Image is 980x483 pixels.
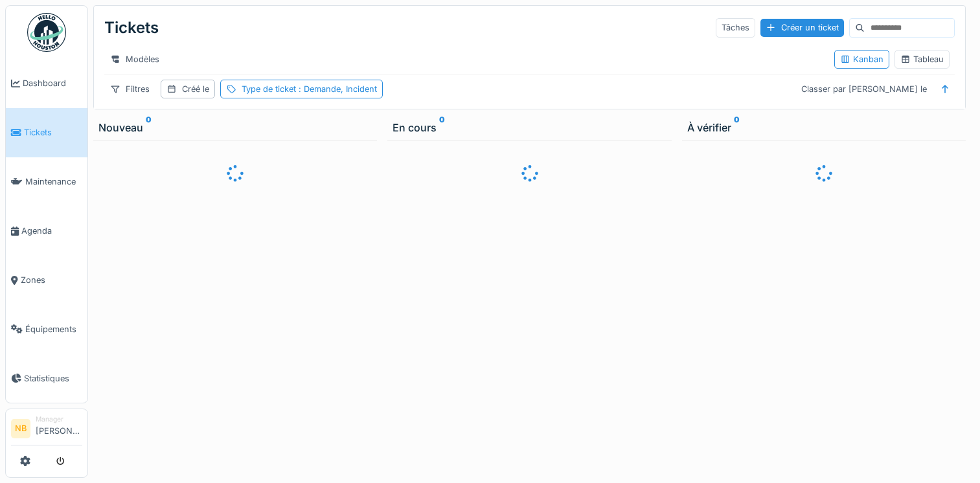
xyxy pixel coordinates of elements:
div: Tableau [900,53,944,65]
a: Statistiques [6,354,87,403]
span: Agenda [21,225,82,237]
div: Nouveau [98,120,372,135]
a: Tickets [6,108,87,157]
a: Zones [6,256,87,305]
div: Filtres [104,80,155,98]
span: Maintenance [25,175,82,188]
span: Dashboard [23,77,82,89]
a: NB Manager[PERSON_NAME] [11,414,82,445]
div: Créé le [182,83,209,95]
div: Créer un ticket [760,19,844,36]
div: Manager [36,414,82,424]
li: NB [11,419,30,438]
div: Tickets [104,11,159,45]
a: Agenda [6,207,87,256]
div: À vérifier [687,120,961,135]
sup: 0 [439,120,445,135]
div: En cours [393,120,666,135]
div: Modèles [104,50,165,69]
sup: 0 [734,120,740,135]
a: Équipements [6,304,87,354]
span: : Demande, Incident [296,84,377,94]
div: Type de ticket [242,83,377,95]
img: Badge_color-CXgf-gQk.svg [27,13,66,52]
a: Dashboard [6,59,87,108]
div: Classer par [PERSON_NAME] le [795,80,933,98]
div: Kanban [840,53,883,65]
li: [PERSON_NAME] [36,414,82,442]
div: Tâches [716,18,755,37]
a: Maintenance [6,157,87,207]
span: Équipements [25,323,82,335]
span: Zones [21,274,82,286]
sup: 0 [146,120,152,135]
span: Tickets [24,126,82,139]
span: Statistiques [24,372,82,385]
